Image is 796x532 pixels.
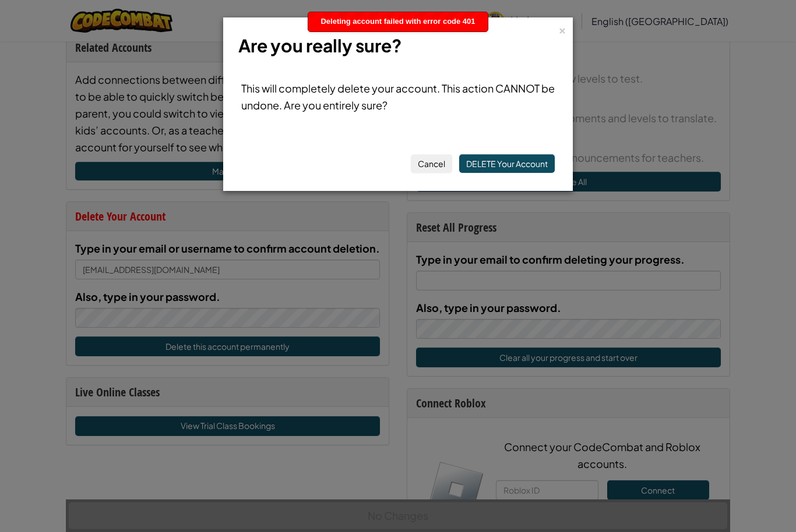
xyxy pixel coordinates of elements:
button: Cancel [411,154,452,173]
p: This will completely delete your account. This action CANNOT be undone. Are you entirely sure? [241,80,555,114]
h3: Are you really sure? [238,33,558,59]
span: Deleting account failed with error code 401 [320,17,475,26]
div: × [558,23,566,35]
button: DELETE Your Account [459,154,555,173]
